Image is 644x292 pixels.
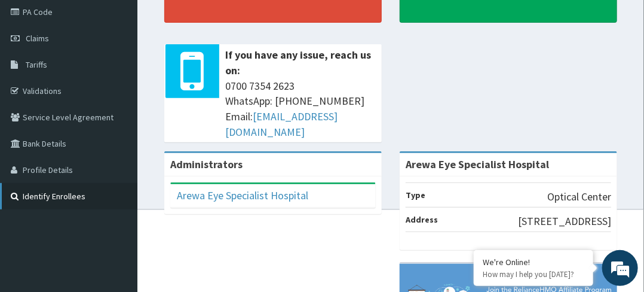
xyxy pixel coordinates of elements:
[177,188,308,202] a: Arewa Eye Specialist Hospital
[518,214,611,229] p: [STREET_ADDRESS]
[225,109,338,139] a: [EMAIL_ADDRESS][DOMAIN_NAME]
[483,269,584,279] p: How may I help you today?
[406,157,549,171] strong: Arewa Eye Specialist Hospital
[170,157,243,171] b: Administrators
[26,33,49,44] span: Claims
[406,214,438,225] b: Address
[406,190,425,200] b: Type
[225,48,371,77] b: If you have any issue, reach us on:
[483,257,584,267] div: We're Online!
[26,59,47,70] span: Tariffs
[547,189,611,205] p: Optical Center
[225,78,376,140] span: 0700 7354 2623 WhatsApp: [PHONE_NUMBER] Email:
